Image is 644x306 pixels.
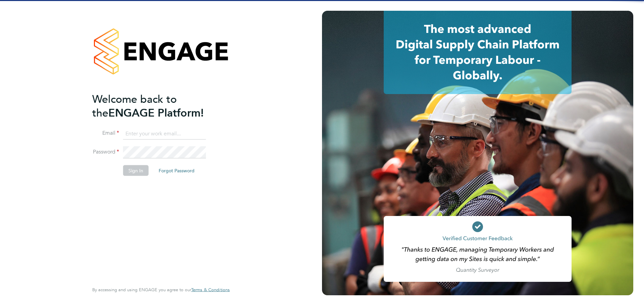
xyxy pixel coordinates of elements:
label: Email [92,130,119,137]
span: By accessing and using ENGAGE you agree to our [92,287,230,293]
h2: ENGAGE Platform! [92,92,223,120]
span: Welcome back to the [92,92,177,119]
a: Terms & Conditions [191,287,230,293]
button: Forgot Password [153,165,200,176]
input: Enter your work email... [123,128,206,140]
label: Password [92,148,119,156]
button: Sign In [123,165,149,176]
